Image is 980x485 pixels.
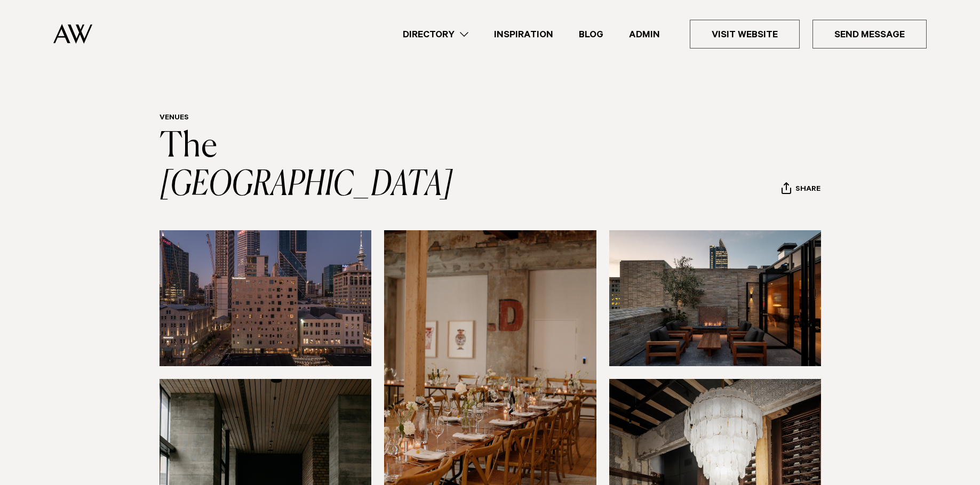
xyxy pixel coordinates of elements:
a: Blog [566,27,616,42]
a: Visit Website [690,20,800,48]
img: Auckland Weddings Logo [53,24,92,44]
span: Share [795,185,820,195]
a: Send Message [812,20,927,48]
button: Share [781,182,821,198]
a: Directory [390,27,481,42]
a: Venues [160,114,189,123]
a: Inspiration [481,27,566,42]
a: The [GEOGRAPHIC_DATA] [160,130,453,203]
a: Admin [616,27,673,42]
